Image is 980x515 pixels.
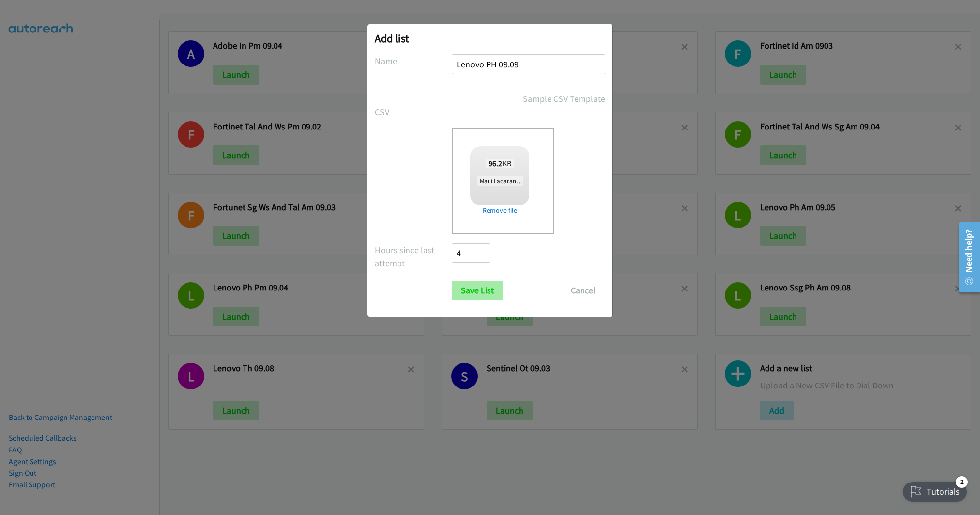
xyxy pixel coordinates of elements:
[470,205,529,216] a: Remove file
[486,159,515,168] span: KB
[477,176,630,186] span: Maui Lacarania + Lenovo-Dentsu SSG Media Q2 - PH.csv
[452,281,503,300] input: Save List
[897,472,973,508] iframe: Checklist
[375,32,605,45] h2: Add list
[952,218,980,296] iframe: Resource Center
[375,54,452,67] label: Name
[375,243,452,270] label: Hours since last attempt
[375,105,452,119] label: CSV
[489,159,502,168] strong: 96.2
[561,281,605,300] button: Cancel
[523,92,605,105] a: Sample CSV Template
